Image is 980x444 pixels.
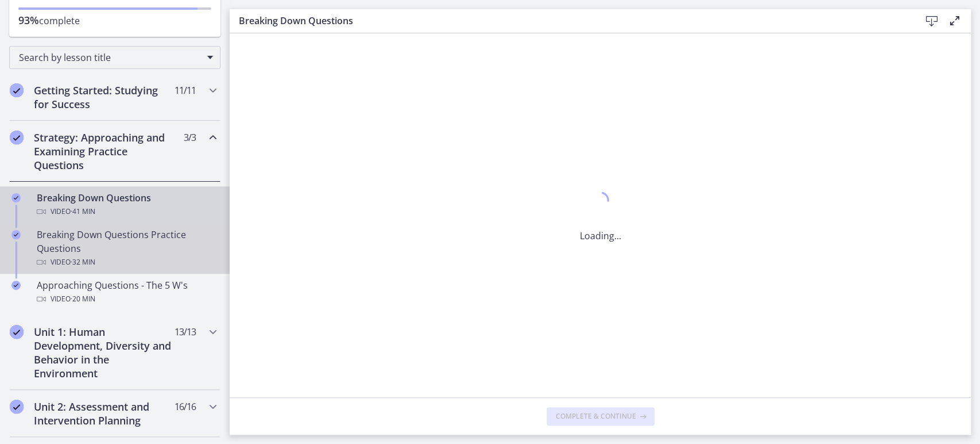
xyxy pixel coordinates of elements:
[11,230,21,239] i: Completed
[37,205,216,219] div: Video
[175,83,196,97] span: 11 / 11
[18,13,39,27] span: 93%
[239,14,902,28] h3: Breaking Down Questions
[37,191,216,219] div: Breaking Down Questions
[37,255,216,269] div: Video
[71,205,95,219] span: · 41 min
[37,278,216,306] div: Approaching Questions - The 5 W's
[580,229,621,243] p: Loading...
[34,400,174,427] h2: Unit 2: Assessment and Intervention Planning
[10,400,24,414] i: Completed
[37,228,216,269] div: Breaking Down Questions Practice Questions
[580,189,621,215] div: 1
[34,325,174,380] h2: Unit 1: Human Development, Diversity and Behavior in the Environment
[175,325,196,339] span: 13 / 13
[9,46,220,69] div: Search by lesson title
[34,131,174,172] h2: Strategy: Approaching and Examining Practice Questions
[19,51,202,64] span: Search by lesson title
[71,255,95,269] span: · 32 min
[175,400,196,414] span: 16 / 16
[184,131,196,144] span: 3 / 3
[11,193,21,202] i: Completed
[547,407,654,426] button: Complete & continue
[34,83,174,111] h2: Getting Started: Studying for Success
[18,13,211,28] p: complete
[11,281,21,290] i: Completed
[37,292,216,306] div: Video
[10,83,24,97] i: Completed
[10,131,24,144] i: Completed
[71,292,95,306] span: · 20 min
[556,412,636,421] span: Complete & continue
[10,325,24,339] i: Completed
